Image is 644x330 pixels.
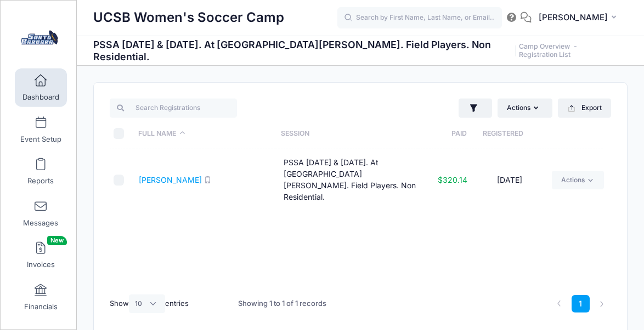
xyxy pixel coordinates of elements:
span: $320.14 [438,175,467,184]
span: New [47,236,67,245]
a: Registration List [519,51,570,59]
a: Camp Overview [519,43,570,51]
span: Reports [27,177,54,186]
a: Messages [15,194,67,233]
a: Actions [552,171,604,189]
th: Full Name: activate to sort column descending [133,119,276,148]
a: [PERSON_NAME] [139,175,202,184]
div: Showing 1 to 1 of 1 records [238,291,326,316]
select: Showentries [129,294,165,313]
a: Event Setup [15,111,67,149]
button: [PERSON_NAME] [532,5,628,31]
button: Export [558,99,611,117]
span: Event Setup [20,135,61,144]
input: Search Registrations [110,99,236,117]
label: Show entries [110,294,189,313]
i: SMS enabled [204,176,211,183]
a: Dashboard [15,68,67,107]
input: Search by First Name, Last Name, or Email... [337,7,502,29]
a: InvoicesNew [15,236,67,274]
a: Reports [15,152,67,190]
span: Financials [24,302,58,311]
td: [DATE] [472,148,546,212]
a: Financials [15,278,67,316]
span: Messages [23,218,58,228]
a: UCSB Women's Soccer Camp [1,11,77,63]
th: Paid: activate to sort column ascending [418,119,467,148]
span: Invoices [27,260,55,270]
th: Registered: activate to sort column ascending [467,119,540,148]
img: UCSB Women's Soccer Camp [19,17,60,58]
button: Actions [498,99,552,117]
a: 1 [572,295,590,313]
h1: PSSA [DATE] & [DATE]. At [GEOGRAPHIC_DATA][PERSON_NAME]. Field Players. Non Residential. [93,39,622,62]
th: Session: activate to sort column ascending [275,119,418,148]
span: Dashboard [22,93,59,102]
td: PSSA [DATE] & [DATE]. At [GEOGRAPHIC_DATA][PERSON_NAME]. Field Players. Non Residential. [278,148,423,212]
h1: UCSB Women's Soccer Camp [93,5,284,31]
span: [PERSON_NAME] [539,11,608,24]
